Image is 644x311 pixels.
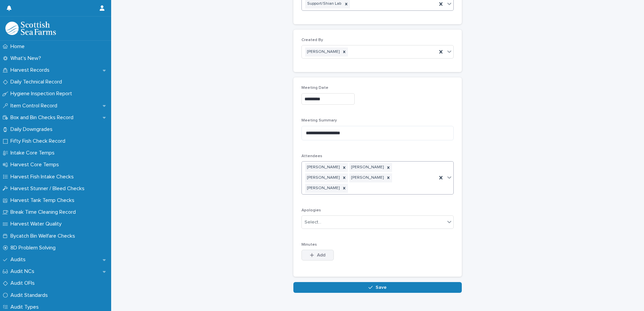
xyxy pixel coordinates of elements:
div: [PERSON_NAME] [305,163,341,172]
div: [PERSON_NAME] [305,47,341,57]
p: Audit NCs [8,268,40,275]
div: [PERSON_NAME] [349,163,385,172]
img: mMrefqRFQpe26GRNOUkG [5,22,56,35]
p: Box and Bin Checks Record [8,114,79,121]
p: What's New? [8,55,46,62]
span: Meeting Summary [301,118,337,123]
div: [PERSON_NAME] [349,173,385,182]
p: Hygiene Inspection Report [8,91,77,97]
div: [PERSON_NAME] [305,173,341,182]
p: Daily Downgrades [8,126,58,133]
div: [PERSON_NAME] [305,184,341,193]
span: Add [317,253,325,257]
span: Meeting Date [301,86,328,90]
p: Home [8,43,30,50]
p: Item Control Record [8,103,63,109]
p: Audits [8,256,31,263]
p: Harvest Stunner / Bleed Checks [8,185,90,192]
span: Apologies [301,208,321,212]
p: Audit Types [8,304,44,310]
p: Bycatch Bin Welfare Checks [8,233,80,239]
p: 8D Problem Solving [8,245,61,251]
p: Intake Core Temps [8,150,60,156]
span: Save [376,285,387,290]
p: Daily Technical Record [8,79,67,85]
p: Harvest Water Quality [8,221,67,227]
p: Harvest Tank Temp Checks [8,197,80,204]
p: Audit OFIs [8,280,40,286]
button: Add [301,250,334,261]
p: Harvest Core Temps [8,162,64,168]
span: Attendees [301,154,322,158]
p: Audit Standards [8,292,53,299]
p: Harvest Records [8,67,55,73]
p: Fifty Fish Check Record [8,138,71,144]
div: Select... [304,219,321,226]
button: Save [293,282,462,293]
p: Harvest Fish Intake Checks [8,174,79,180]
p: Break Time Cleaning Record [8,209,81,215]
span: Created By [301,38,323,42]
span: Minutes [301,243,317,247]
